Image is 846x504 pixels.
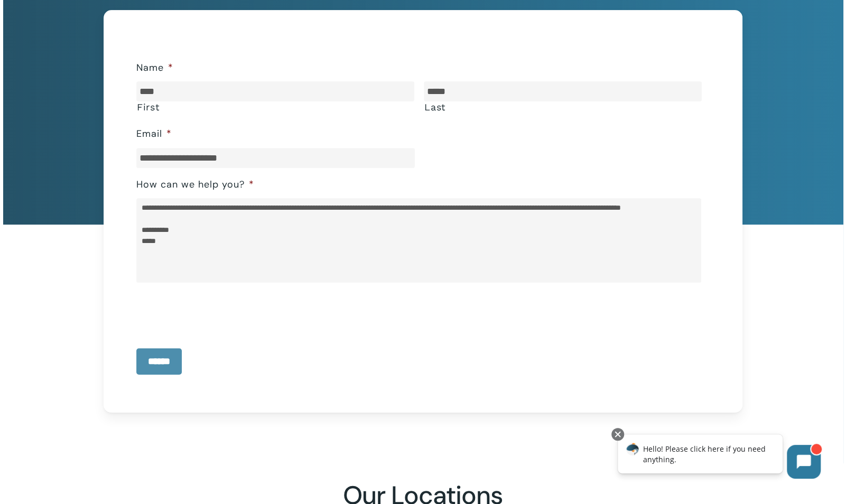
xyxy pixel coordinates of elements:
[136,62,173,74] label: Name
[607,426,831,489] iframe: Chatbot
[424,102,702,113] label: Last
[136,179,254,191] label: How can we help you?
[136,290,297,331] iframe: reCAPTCHA
[136,128,172,140] label: Email
[137,102,414,113] label: First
